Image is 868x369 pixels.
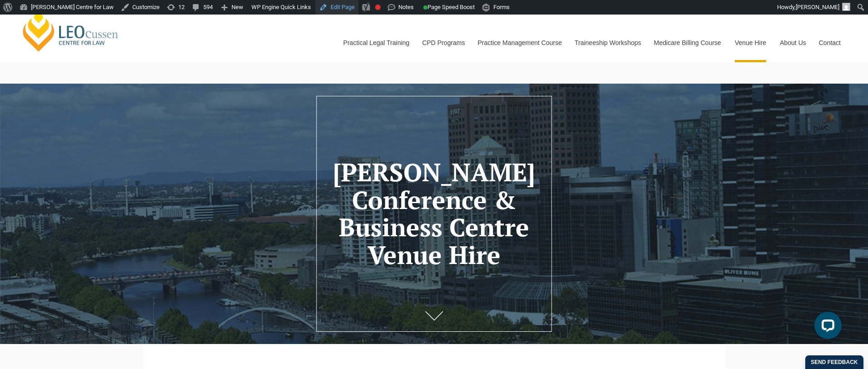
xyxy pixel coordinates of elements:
a: Medicare Billing Course [647,23,728,62]
iframe: LiveChat chat widget [807,308,845,346]
a: Practice Management Course [471,23,568,62]
a: [PERSON_NAME] Centre for Law [20,10,121,53]
a: Practical Legal Training [336,23,416,62]
a: CPD Programs [415,23,471,62]
span: [PERSON_NAME] [796,4,839,10]
a: Traineeship Workshops [568,23,647,62]
a: About Us [773,23,812,62]
h1: [PERSON_NAME] Conference & Business Centre Venue Hire [330,159,538,269]
a: Contact [812,23,848,62]
a: Venue Hire [728,23,773,62]
div: Focus keyphrase not set [375,5,381,10]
